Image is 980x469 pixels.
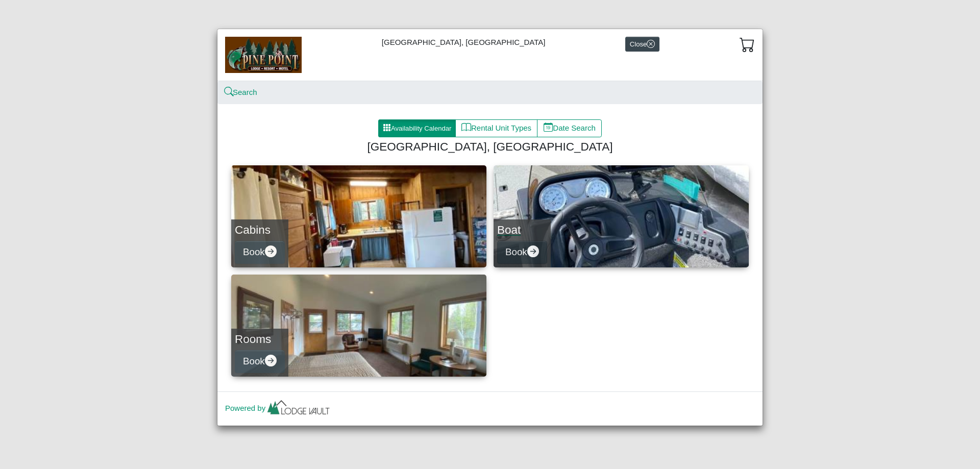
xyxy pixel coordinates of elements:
svg: book [461,122,471,132]
button: bookRental Unit Types [455,119,537,138]
button: grid3x3 gap fillAvailability Calendar [378,119,456,138]
svg: arrow right circle fill [265,245,277,257]
svg: cart [740,37,755,52]
svg: calendar date [544,122,553,132]
button: Bookarrow right circle fill [497,241,547,264]
button: Bookarrow right circle fill [235,350,285,373]
a: Powered by [225,404,332,412]
svg: search [225,88,233,96]
svg: arrow right circle fill [527,245,539,257]
svg: arrow right circle fill [265,355,277,366]
a: searchSearch [225,88,257,96]
button: calendar dateDate Search [537,119,602,138]
img: b144ff98-a7e1-49bd-98da-e9ae77355310.jpg [225,37,302,72]
h4: Cabins [235,223,285,237]
div: [GEOGRAPHIC_DATA], [GEOGRAPHIC_DATA] [217,29,763,81]
svg: grid3x3 gap fill [383,124,391,132]
img: lv-small.ca335149.png [265,398,332,420]
button: Bookarrow right circle fill [235,241,285,264]
h4: Rooms [235,332,285,346]
svg: x circle [647,40,655,48]
h4: Boat [497,223,547,237]
h4: [GEOGRAPHIC_DATA], [GEOGRAPHIC_DATA] [235,140,745,154]
button: Closex circle [625,37,659,52]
